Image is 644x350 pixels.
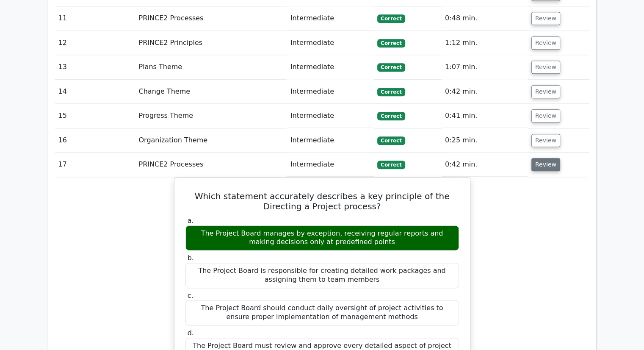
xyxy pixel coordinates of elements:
span: d. [188,329,194,337]
span: c. [188,292,193,300]
td: Intermediate [287,55,374,79]
button: Review [531,158,560,171]
td: Intermediate [287,104,374,128]
td: Progress Theme [135,104,287,128]
td: Intermediate [287,31,374,55]
button: Review [531,12,560,25]
td: 0:42 min. [442,153,528,177]
td: Intermediate [287,6,374,31]
td: PRINCE2 Processes [135,153,287,177]
td: Change Theme [135,80,287,104]
span: Correct [377,112,405,120]
span: Correct [377,39,405,47]
span: Correct [377,136,405,145]
td: PRINCE2 Principles [135,31,287,55]
td: 0:48 min. [442,6,528,31]
span: Correct [377,88,405,96]
span: a. [188,217,194,225]
span: Correct [377,14,405,23]
button: Review [531,85,560,98]
td: 15 [55,104,135,128]
button: Review [531,134,560,147]
td: 11 [55,6,135,31]
td: 0:25 min. [442,128,528,153]
button: Review [531,36,560,50]
span: Correct [377,63,405,72]
td: Intermediate [287,80,374,104]
td: 0:41 min. [442,104,528,128]
td: 16 [55,128,135,153]
td: 13 [55,55,135,79]
td: PRINCE2 Processes [135,6,287,31]
div: The Project Board manages by exception, receiving regular reports and making decisions only at pr... [185,225,459,251]
span: Correct [377,161,405,169]
td: 1:07 min. [442,55,528,79]
button: Review [531,61,560,74]
td: Organization Theme [135,128,287,153]
div: The Project Board should conduct daily oversight of project activities to ensure proper implement... [185,300,459,325]
div: The Project Board is responsible for creating detailed work packages and assigning them to team m... [185,263,459,288]
td: 0:42 min. [442,80,528,104]
td: Intermediate [287,153,374,177]
span: b. [188,254,194,262]
td: Intermediate [287,128,374,153]
button: Review [531,109,560,122]
td: 17 [55,153,135,177]
h5: Which statement accurately describes a key principle of the Directing a Project process? [185,191,460,211]
td: 1:12 min. [442,31,528,55]
td: Plans Theme [135,55,287,79]
td: 14 [55,80,135,104]
td: 12 [55,31,135,55]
